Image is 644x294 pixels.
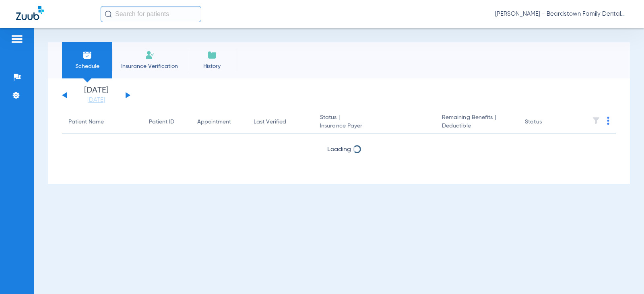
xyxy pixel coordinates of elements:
th: Remaining Benefits | [436,111,518,134]
span: History [193,62,231,70]
span: Schedule [68,62,106,70]
div: Appointment [197,118,231,126]
img: group-dot-blue.svg [607,117,609,125]
span: Insurance Payer [320,122,429,130]
a: [DATE] [72,96,120,104]
input: Search for patients [101,6,201,22]
img: History [207,50,217,60]
span: Insurance Verification [118,62,181,70]
div: Patient Name [68,118,104,126]
th: Status [518,111,573,134]
img: Schedule [83,50,92,60]
div: Appointment [197,118,241,126]
li: [DATE] [72,86,120,104]
img: hamburger-icon [10,34,23,44]
span: [PERSON_NAME] - Beardstown Family Dental [495,10,628,18]
img: filter.svg [592,117,600,125]
span: Loading [327,146,351,153]
img: Search Icon [105,10,112,18]
img: Zuub Logo [16,6,44,20]
div: Last Verified [254,118,286,126]
span: Deductible [442,122,512,130]
img: Manual Insurance Verification [145,50,155,60]
th: Status | [314,111,436,134]
div: Patient ID [149,118,174,126]
div: Last Verified [254,118,307,126]
div: Patient ID [149,118,184,126]
div: Patient Name [68,118,136,126]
